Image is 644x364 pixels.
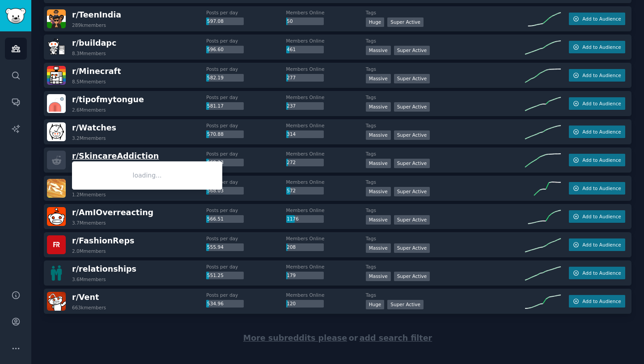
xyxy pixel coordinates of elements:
dt: Tags [366,292,525,298]
dt: Tags [366,179,525,185]
div: 3.7M members [72,220,106,226]
dt: Posts per day [206,94,286,100]
span: Add to Audience [582,72,621,78]
span: or [349,334,358,342]
button: Add to Audience [569,154,625,166]
div: Super Active [394,130,430,140]
div: 289k members [72,22,106,28]
span: r/ buildapc [72,39,116,48]
span: r/ tipofmytongue [72,95,144,104]
img: Vent [47,292,66,311]
dt: Members Online [286,292,366,298]
dt: Posts per day [206,38,286,44]
div: Massive [366,46,391,55]
div: Massive [366,187,391,196]
span: r/ Minecraft [72,67,121,76]
div: 314 [286,130,324,139]
div: Massive [366,215,391,225]
div: 1176 [286,215,324,223]
div: 277 [286,74,324,82]
button: Add to Audience [569,41,625,53]
img: Minecraft [47,66,66,85]
div: Massive [366,74,391,83]
dt: Tags [366,122,525,129]
div: 237 [286,102,324,110]
dt: Tags [366,151,525,157]
div: 582.19 [206,74,244,82]
div: Massive [366,159,391,168]
span: r/ Watches [72,123,116,132]
div: loading... [72,161,222,190]
img: Watches [47,122,66,141]
div: Super Active [394,159,430,168]
div: Huge [366,17,385,27]
span: Add to Audience [582,213,621,220]
button: Add to Audience [569,238,625,251]
div: 2.6M members [72,107,106,113]
div: 663k members [72,304,106,311]
div: 597.08 [206,17,244,26]
span: Add to Audience [582,185,621,191]
span: Add to Audience [582,270,621,276]
div: 208 [286,243,324,251]
div: 569.33 [206,159,244,167]
span: Add to Audience [582,242,621,248]
img: AmIOverreacting [47,207,66,226]
button: Add to Audience [569,182,625,195]
div: 596.60 [206,46,244,54]
span: Add to Audience [582,129,621,135]
span: Add to Audience [582,157,621,163]
dt: Members Online [286,235,366,242]
span: More subreddits please [243,334,347,342]
div: Super Active [394,102,430,112]
div: Massive [366,130,391,140]
div: Super Active [387,17,424,27]
dt: Tags [366,94,525,100]
div: Super Active [394,243,430,253]
div: Massive [366,102,391,112]
div: 3.2M members [72,135,106,141]
dt: Members Online [286,207,366,213]
dt: Posts per day [206,292,286,298]
button: Add to Audience [569,295,625,308]
dt: Tags [366,66,525,72]
span: Add to Audience [582,16,621,22]
dt: Posts per day [206,207,286,213]
span: r/ AmIOverreacting [72,208,153,217]
dt: Posts per day [206,264,286,270]
div: 120 [286,300,324,308]
dt: Members Online [286,66,366,72]
button: Add to Audience [569,97,625,110]
button: Add to Audience [569,69,625,82]
div: 568.03 [206,187,244,195]
span: Add to Audience [582,100,621,107]
dt: Posts per day [206,9,286,16]
div: Super Active [394,215,430,225]
div: 2.0M members [72,248,106,254]
span: r/ FashionReps [72,236,134,245]
div: 1.2M members [72,191,106,198]
span: Add to Audience [582,298,621,304]
dt: Posts per day [206,179,286,185]
dt: Posts per day [206,235,286,242]
div: Super Active [387,300,424,309]
span: add search filter [360,334,432,342]
button: Add to Audience [569,210,625,223]
dt: Tags [366,207,525,213]
span: r/ SkincareAddiction [72,152,159,160]
dt: Members Online [286,94,366,100]
dt: Tags [366,9,525,16]
span: r/ relationships [72,264,136,273]
dt: Members Online [286,9,366,16]
dt: Posts per day [206,66,286,72]
div: 572 [286,187,324,195]
div: 534.96 [206,300,244,308]
dt: Tags [366,264,525,270]
dt: Members Online [286,151,366,157]
div: 179 [286,272,324,280]
img: marvelrivals [47,179,66,198]
img: TeenIndia [47,9,66,28]
button: Add to Audience [569,126,625,138]
div: Super Active [394,74,430,83]
img: buildapc [47,38,66,56]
